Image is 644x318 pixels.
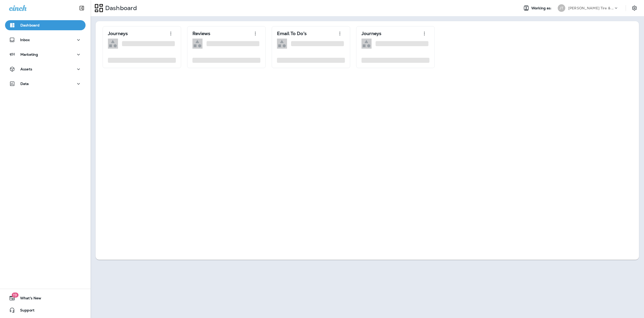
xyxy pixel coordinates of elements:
[12,293,18,298] span: 19
[5,79,86,89] button: Data
[108,31,128,36] p: Journeys
[531,6,553,10] span: Working as:
[20,82,29,86] p: Data
[5,49,86,60] button: Marketing
[630,4,639,13] button: Settings
[558,4,565,12] div: JT
[361,31,381,36] p: Journeys
[20,23,39,27] p: Dashboard
[15,308,34,314] span: Support
[20,52,38,56] p: Marketing
[20,67,32,71] p: Assets
[568,6,614,10] p: [PERSON_NAME] Tire & Auto
[5,305,86,315] button: Support
[5,64,86,74] button: Assets
[5,20,86,30] button: Dashboard
[277,31,307,36] p: Email To Do's
[20,38,30,42] p: Inbox
[192,31,210,36] p: Reviews
[5,35,86,45] button: Inbox
[103,4,137,12] p: Dashboard
[75,3,89,13] button: Collapse Sidebar
[5,293,86,303] button: 19What's New
[15,296,41,302] span: What's New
